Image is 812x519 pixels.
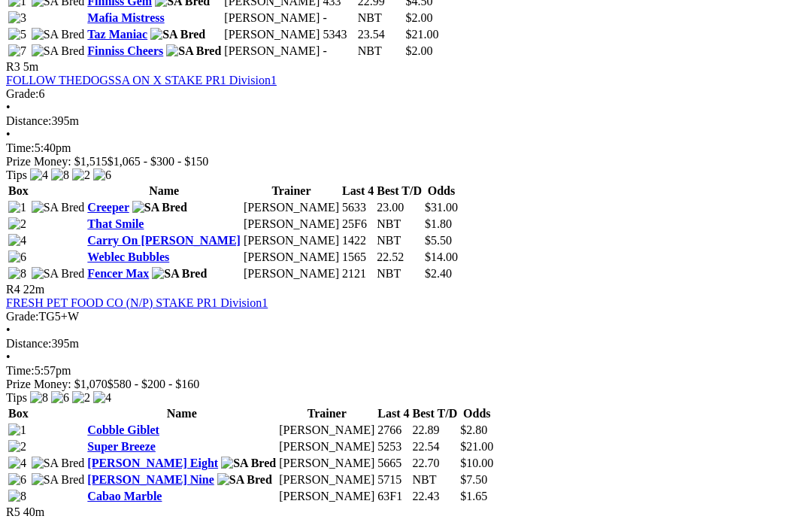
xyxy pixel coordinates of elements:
td: 5253 [377,439,410,454]
img: SA Bred [221,457,276,470]
th: Odds [424,184,459,199]
img: 8 [8,490,26,503]
img: SA Bred [152,267,207,281]
img: SA Bred [217,473,272,487]
div: 5:57pm [6,364,806,378]
img: 4 [8,234,26,247]
img: 8 [51,168,69,182]
td: NBT [357,44,404,59]
td: NBT [376,217,423,232]
td: 5715 [377,472,410,487]
td: 2121 [341,266,374,281]
span: Time: [6,364,35,377]
td: 5665 [377,456,410,471]
td: 1565 [341,250,374,265]
span: $2.00 [405,11,432,24]
td: 23.54 [357,27,404,42]
td: 22.54 [412,439,459,454]
td: [PERSON_NAME] [223,11,320,26]
div: Prize Money: $1,515 [6,155,806,168]
span: $5.50 [425,234,452,247]
span: $580 - $200 - $160 [108,378,200,390]
a: Taz Maniac [87,28,147,41]
img: 2 [8,217,26,231]
td: [PERSON_NAME] [278,489,375,504]
a: [PERSON_NAME] Eight [87,457,218,469]
div: 395m [6,337,806,351]
span: Distance: [6,114,51,127]
img: 2 [72,391,90,405]
img: 3 [8,11,26,25]
td: NBT [357,11,404,26]
a: Weblec Bubbles [87,250,169,263]
img: 6 [8,250,26,264]
img: SA Bred [150,28,205,41]
span: 22m [23,283,44,296]
a: That Smile [87,217,144,230]
a: Cabao Marble [87,490,162,502]
img: 4 [8,457,26,470]
td: - [322,44,355,59]
div: TG5+W [6,310,806,323]
img: SA Bred [166,44,221,58]
td: [PERSON_NAME] [223,27,320,42]
td: [PERSON_NAME] [243,217,340,232]
img: 4 [30,168,48,182]
span: $2.00 [405,44,432,57]
td: NBT [376,233,423,248]
td: [PERSON_NAME] [243,250,340,265]
img: SA Bred [32,201,85,214]
div: Prize Money: $1,070 [6,378,806,391]
div: 395m [6,114,806,128]
span: $31.00 [425,201,458,214]
img: 7 [8,44,26,58]
img: SA Bred [132,201,187,214]
img: 5 [8,28,26,41]
a: Fencer Max [87,267,149,280]
span: Distance: [6,337,51,350]
span: 5m [23,60,38,73]
span: $1.65 [460,490,487,502]
td: NBT [376,266,423,281]
td: 2766 [377,423,410,438]
img: SA Bred [32,28,85,41]
td: 5343 [322,27,355,42]
td: 22.70 [412,456,459,471]
span: $2.40 [425,267,452,280]
td: 1422 [341,233,374,248]
span: • [6,323,11,336]
span: Tips [6,168,27,181]
span: Box [8,184,29,197]
td: 25F6 [341,217,374,232]
td: 22.43 [412,489,459,504]
img: 6 [8,473,26,487]
th: Name [86,406,277,421]
td: [PERSON_NAME] [243,200,340,215]
img: 2 [8,440,26,454]
th: Odds [459,406,494,421]
td: 22.89 [412,423,459,438]
span: Tips [6,391,27,404]
a: FRESH PET FOOD CO (N/P) STAKE PR1 Division1 [6,296,268,309]
img: SA Bred [32,457,85,470]
div: 5:40pm [6,141,806,155]
span: $1,065 - $300 - $150 [108,155,209,168]
span: Time: [6,141,35,154]
a: Super Breeze [87,440,156,453]
img: 4 [93,391,111,405]
img: 1 [8,201,26,214]
img: SA Bred [32,44,85,58]
img: 1 [8,423,26,437]
img: 2 [72,168,90,182]
img: SA Bred [32,267,85,281]
div: 6 [6,87,806,101]
td: [PERSON_NAME] [278,439,375,454]
td: 22.52 [376,250,423,265]
span: $7.50 [460,473,487,486]
td: 63F1 [377,489,410,504]
a: [PERSON_NAME] Nine [87,473,214,486]
td: - [322,11,355,26]
a: Cobble Giblet [87,423,159,436]
span: Grade: [6,310,39,323]
th: Last 4 [341,184,374,199]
